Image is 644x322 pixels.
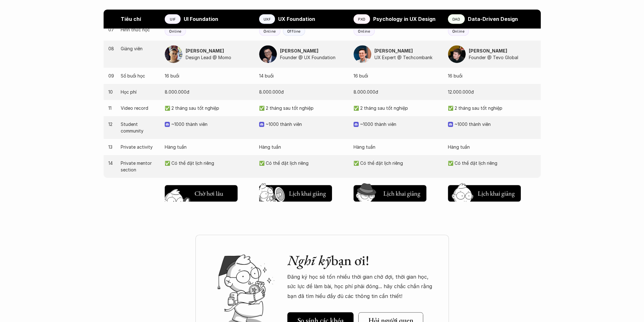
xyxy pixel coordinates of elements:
p: ✅ Có thể đặt lịch riêng [259,160,347,166]
strong: Data-Driven Design [468,16,518,22]
p: Số buổi học [121,72,158,79]
p: 09 [108,72,115,79]
p: ~1000 thành viên [171,121,253,127]
p: 8.000.000đ [165,89,253,95]
p: 13 [108,144,115,150]
p: UXF [264,17,271,21]
button: Lịch khai giảng [354,185,426,201]
p: ✅ 2 tháng sau tốt nghiệp [354,105,442,111]
p: 16 buổi [165,72,253,79]
p: ✅ Có thể đặt lịch riêng [354,160,442,166]
p: UX Expert @ Techcombank [374,54,442,61]
h2: bạn ơi! [287,252,436,269]
p: ~1000 thành viên [266,121,347,127]
p: Giảng viên [121,45,158,52]
a: Lịch khai giảng [259,183,332,201]
p: Online [358,29,370,33]
p: UIF [170,17,176,21]
p: ✅ 2 tháng sau tốt nghiệp [448,105,536,111]
p: ✅ Có thể đặt lịch riêng [165,160,253,166]
p: 10 [108,89,115,95]
p: 16 buổi [448,72,536,79]
button: Chờ hơi lâu [165,185,238,201]
a: Lịch khai giảng [354,183,426,201]
p: Private activity [121,144,158,150]
p: Online [264,29,276,33]
p: 8.000.000đ [259,89,347,95]
p: Hàng tuần [354,144,442,150]
button: Lịch khai giảng [448,185,521,201]
p: ✅ Có thể đặt lịch riêng [448,160,536,166]
strong: [PERSON_NAME] [469,48,507,53]
p: Founder @ UX Foundation [280,54,347,61]
p: 14 buổi [259,72,347,79]
p: Online [169,29,182,33]
strong: [PERSON_NAME] [186,48,224,53]
strong: [PERSON_NAME] [280,48,318,53]
strong: UI Foundation [184,16,218,22]
button: Lịch khai giảng [259,185,332,201]
p: Design Lead @ Momo [186,54,253,61]
p: Online [452,29,465,33]
p: Video record [121,105,158,111]
p: Student community [121,121,158,134]
h5: Lịch khai giảng [478,189,515,198]
p: ~1000 thành viên [455,121,536,127]
p: Private mentor section [121,160,158,173]
p: Hàng tuần [448,144,536,150]
p: 12.000.000đ [448,89,536,95]
p: Hàng tuần [165,144,253,150]
strong: UX Foundation [278,16,315,22]
p: Đăng ký học sẽ tốn nhiều thời gian chờ đợi, thời gian học, sức lực để làm bài, học phí phải đóng.... [287,272,436,301]
p: ✅ 2 tháng sau tốt nghiệp [259,105,347,111]
p: Hàng tuần [259,144,347,150]
strong: Tiêu chí [121,16,141,22]
strong: Psychology in UX Design [373,16,436,22]
p: 16 buổi [354,72,442,79]
p: PXD [358,17,366,21]
strong: [PERSON_NAME] [374,48,413,53]
em: Nghĩ kỹ [287,251,331,269]
p: Hình thức học [121,26,158,33]
p: 07 [108,26,115,33]
a: Lịch khai giảng [448,183,521,201]
p: DAD [452,17,460,21]
h5: Lịch khai giảng [289,189,326,198]
p: ✅ 2 tháng sau tốt nghiệp [165,105,253,111]
a: Chờ hơi lâu [165,183,238,201]
p: 11 [108,105,115,111]
h5: Lịch khai giảng [383,189,420,198]
p: 08 [108,45,115,52]
p: Founder @ Tevo Global [469,54,536,61]
p: ~1000 thành viên [360,121,442,127]
p: Học phí [121,89,158,95]
p: 8.000.000đ [354,89,442,95]
p: Offline [287,29,301,33]
p: 12 [108,121,115,127]
p: 14 [108,160,115,166]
